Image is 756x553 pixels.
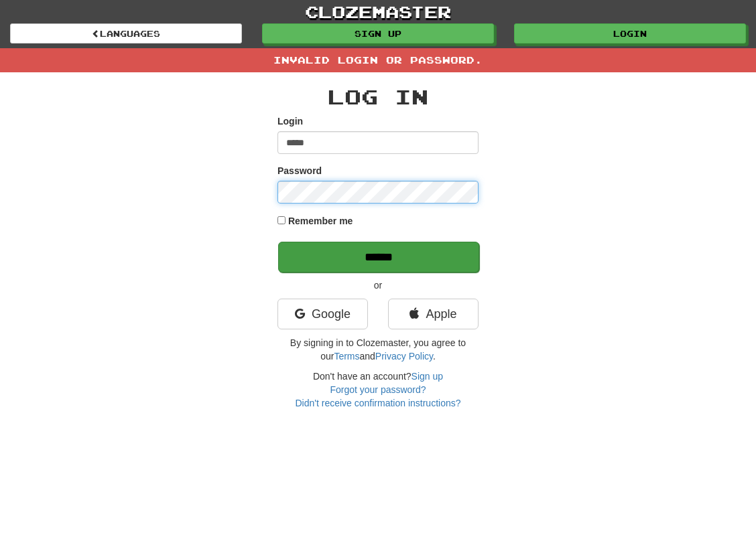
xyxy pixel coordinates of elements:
a: Apple [388,299,479,329]
a: Sign up [412,371,443,382]
a: Privacy Policy [375,351,433,362]
a: Didn't receive confirmation instructions? [295,398,460,408]
a: Languages [10,23,242,44]
a: Sign up [262,23,494,44]
div: Don't have an account? [277,370,479,410]
a: Google [277,299,368,329]
h2: Log In [277,86,479,108]
label: Remember me [288,214,353,228]
a: Forgot your password? [330,384,426,395]
p: or [277,279,479,292]
a: Terms [334,351,359,362]
label: Login [277,114,303,128]
p: By signing in to Clozemaster, you agree to our and . [277,336,479,363]
a: Login [514,23,746,44]
label: Password [277,164,322,177]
